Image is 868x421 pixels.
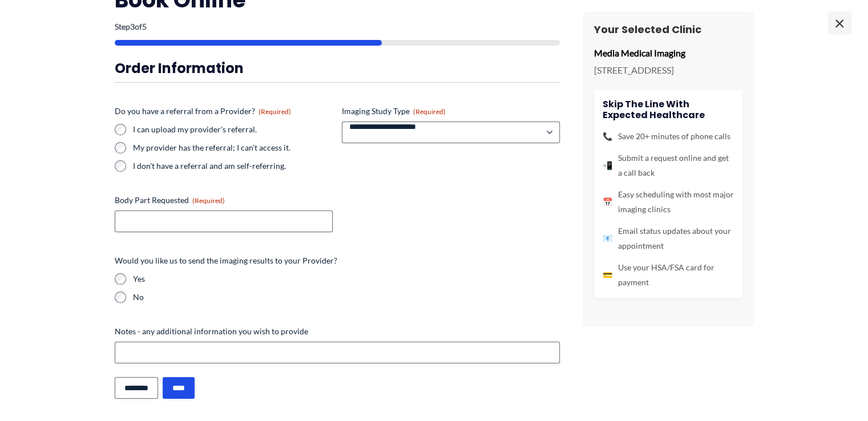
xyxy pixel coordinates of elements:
li: Use your HSA/FSA card for payment [603,260,734,290]
li: Submit a request online and get a call back [603,151,734,180]
span: 📅 [603,195,612,209]
span: 📲 [603,158,612,173]
label: I can upload my provider's referral. [133,124,333,135]
label: Imaging Study Type [342,106,560,117]
label: Body Part Requested [115,195,333,206]
span: (Required) [413,107,446,116]
label: No [133,292,560,303]
legend: Do you have a referral from a Provider? [115,106,291,117]
span: 3 [130,22,135,31]
h3: Order Information [115,59,560,77]
span: 📧 [603,231,612,246]
span: × [828,11,851,34]
label: I don't have a referral and am self-referring. [133,160,333,172]
label: Notes - any additional information you wish to provide [115,326,560,337]
h3: Your Selected Clinic [594,23,742,36]
span: (Required) [259,107,291,116]
label: Yes [133,273,560,285]
span: 📞 [603,129,612,144]
span: 💳 [603,268,612,282]
p: [STREET_ADDRESS] [594,62,742,79]
legend: Would you like us to send the imaging results to your Provider? [115,255,337,266]
li: Email status updates about your appointment [603,224,734,253]
p: Step of [115,23,560,31]
span: (Required) [192,196,225,205]
li: Save 20+ minutes of phone calls [603,129,734,144]
label: My provider has the referral; I can't access it. [133,142,333,153]
span: 5 [142,22,147,31]
p: Media Medical Imaging [594,44,742,62]
h4: Skip the line with Expected Healthcare [603,99,734,120]
li: Easy scheduling with most major imaging clinics [603,187,734,217]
